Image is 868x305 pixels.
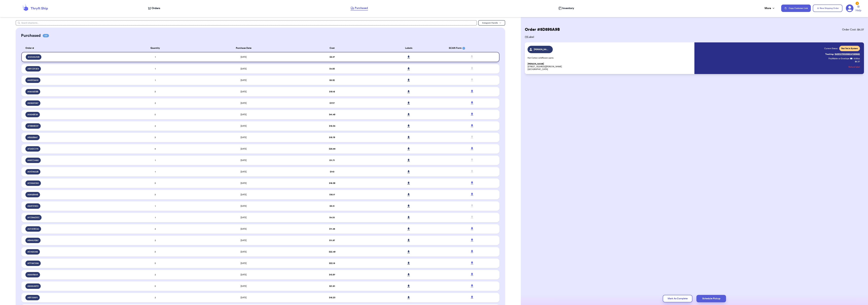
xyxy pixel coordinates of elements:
[155,239,156,241] span: 2
[155,182,156,184] span: 3
[525,35,864,39] span: ( 1 ) Label
[241,102,247,104] span: [DATE]
[155,102,156,104] span: 2
[28,56,39,58] span: # 5D595A9B
[43,34,49,37] span: 101
[329,148,335,150] span: $ 26.55
[27,90,38,93] span: # 18502DBB
[241,251,247,253] span: [DATE]
[21,33,41,38] h2: Purchased
[525,27,560,32] h2: Order # 5D595A9B
[846,4,854,12] a: 3
[27,273,38,276] span: # 2007B61A
[329,182,335,184] span: $ 18.09
[152,6,160,10] span: Orders
[27,159,39,162] span: # 49CC4481
[16,20,477,26] input: Search shipments...
[241,171,247,173] span: [DATE]
[27,193,38,196] span: # 2902B44B
[528,63,692,71] p: [STREET_ADDRESS][PERSON_NAME] [GEOGRAPHIC_DATA]
[241,159,247,161] span: [DATE]
[117,44,193,52] th: Quantity
[294,44,370,52] th: Cost
[854,57,860,60] span: 8.80 oz
[329,136,335,138] span: $ 19.79
[478,20,505,26] button: Instagram Handle
[155,228,156,230] span: 2
[813,5,842,12] button: New Shipping Order
[241,125,247,127] span: [DATE]
[27,216,40,219] span: # 7CB46DDC
[241,68,247,70] span: [DATE]
[241,228,247,230] span: [DATE]
[155,205,156,207] span: 1
[241,136,247,138] span: [DATE]
[329,274,335,276] span: $ 10.97
[329,217,335,219] span: $ 4.33
[155,194,156,196] span: 3
[329,79,335,81] span: $ 6.02
[155,262,156,264] span: 3
[370,44,447,52] th: Labels
[855,60,860,63] p: $ 6.37
[781,5,811,12] button: Copy Customer Link
[330,205,335,207] span: $ 9.31
[241,274,247,276] span: [DATE]
[329,239,335,241] span: $ 11.57
[696,295,726,302] button: Schedule Pickup
[558,6,574,10] a: Inventory
[241,205,247,207] span: [DATE]
[241,217,247,219] span: [DATE]
[155,159,156,161] span: 1
[155,114,156,116] span: 5
[856,2,859,5] div: 3
[27,296,38,299] span: # BF739971
[355,6,368,10] span: Purchased
[241,239,247,241] span: [DATE]
[528,63,544,65] span: [PERSON_NAME]
[27,79,38,82] span: # 40DE8619
[765,6,775,10] div: More
[241,297,247,299] span: [DATE]
[856,8,861,12] span: Help
[155,148,156,150] span: 4
[241,285,247,287] span: [DATE]
[155,136,156,138] span: 3
[27,148,38,150] span: # F20DC774
[148,6,160,10] a: Orders
[329,262,335,264] span: $ 22.15
[27,228,39,230] span: # 5F3DBC65
[330,171,334,173] span: $ 7.10
[842,28,864,32] span: Order Cost: $ 6.37
[848,63,860,71] button: Refund label
[329,251,335,253] span: $ 22.49
[155,251,156,253] span: 3
[27,67,39,70] span: # BFCDF2E9
[329,125,335,127] span: $ 16.04
[155,91,156,93] span: 3
[155,125,156,127] span: 2
[241,262,247,264] span: [DATE]
[155,297,156,299] span: 2
[241,182,247,184] span: [DATE]
[329,159,335,161] span: $ 11.71
[155,56,156,58] span: 1
[27,136,38,139] span: # B222B867
[449,46,495,50] div: SCAN Form
[330,102,335,104] span: $ 17.17
[27,285,39,288] span: # 800549FD
[155,68,156,70] span: 1
[824,47,838,50] span: Current Status:
[329,114,335,116] span: $ 41.49
[241,79,247,81] span: [DATE]
[27,125,39,127] span: # FBB9BEDF
[562,6,574,10] span: Inventory
[853,57,853,60] span: :
[663,295,692,302] button: Mark As Complete
[482,22,498,24] span: Instagram Handle
[241,56,247,58] span: [DATE]
[241,148,247,150] span: [DATE]
[241,91,247,93] span: [DATE]
[329,228,335,230] span: $ 11.45
[27,250,38,253] span: # E1425048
